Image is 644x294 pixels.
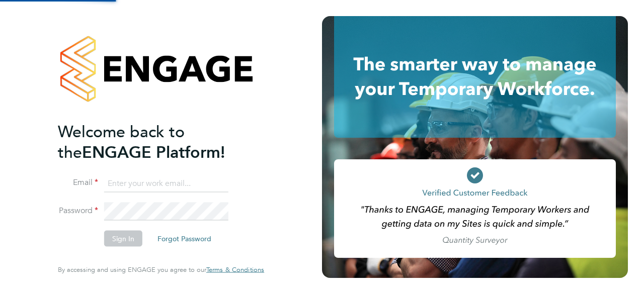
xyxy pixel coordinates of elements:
label: Password [58,206,98,216]
button: Forgot Password [149,231,219,247]
h2: ENGAGE Platform! [58,121,254,162]
span: Terms & Conditions [206,265,264,274]
input: Enter your work email... [104,174,228,192]
label: Email [58,177,98,188]
span: By accessing and using ENGAGE you agree to our [58,265,264,274]
span: Welcome back to the [58,122,185,162]
a: Terms & Conditions [206,266,264,274]
button: Sign In [104,231,142,247]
